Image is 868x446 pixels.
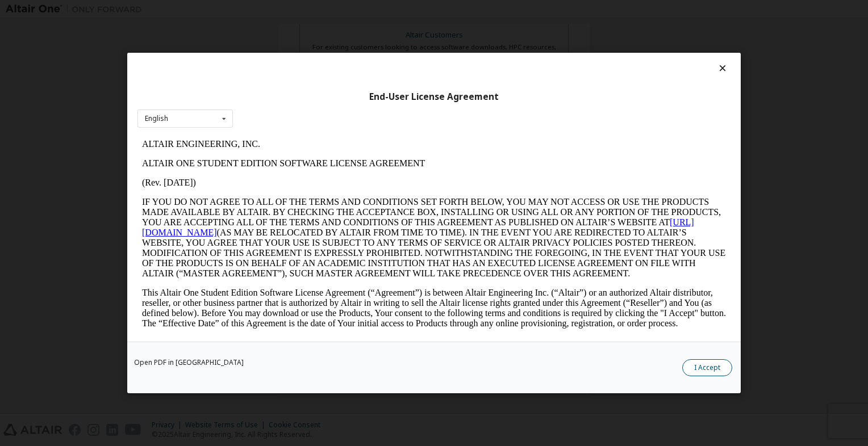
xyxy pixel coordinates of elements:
a: Open PDF in [GEOGRAPHIC_DATA] [134,359,244,366]
div: English [145,115,168,122]
p: This Altair One Student Edition Software License Agreement (“Agreement”) is between Altair Engine... [5,153,589,194]
button: I Accept [682,359,732,376]
p: ALTAIR ENGINEERING, INC. [5,5,589,15]
div: End-User License Agreement [137,91,731,103]
p: ALTAIR ONE STUDENT EDITION SOFTWARE LICENSE AGREEMENT [5,24,589,34]
p: IF YOU DO NOT AGREE TO ALL OF THE TERMS AND CONDITIONS SET FORTH BELOW, YOU MAY NOT ACCESS OR USE... [5,62,589,144]
p: (Rev. [DATE]) [5,43,589,53]
a: [URL][DOMAIN_NAME] [5,83,557,103]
